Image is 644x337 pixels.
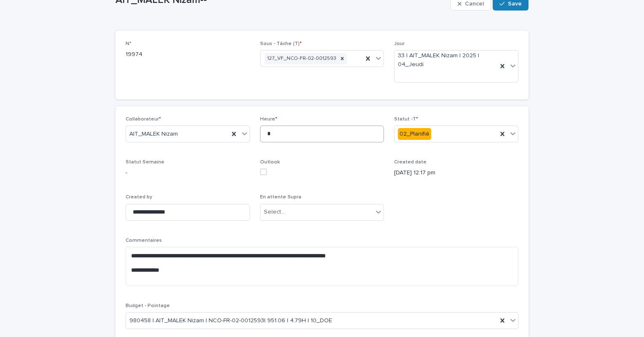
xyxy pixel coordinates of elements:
span: En attente Supra [260,195,301,200]
span: Statut -T [394,117,418,122]
span: Budget - Pointage [126,303,170,308]
span: Commentaires [126,238,162,243]
p: 19974 [126,50,250,59]
span: Created date [394,160,427,165]
p: - [126,168,250,177]
span: 980458 | AIT_MALEK Nizam | NCO-FR-02-0012593| 951.06 | 4.79H | 10_DOE [129,316,332,325]
div: Select... [264,208,285,217]
span: Sous - Tâche (T) [260,41,302,46]
span: Save [508,1,522,7]
span: Collaborateur [126,117,161,122]
span: Created by [126,195,152,200]
span: Heure [260,117,277,122]
span: Cancel [465,1,484,7]
span: 33 | AIT_MALEK Nizam | 2025 | 04_Jeudi [398,51,494,69]
span: Jour [394,41,405,46]
div: 127_VF_NCO-FR-02-0012593 [265,53,338,64]
p: [DATE] 12:17 pm [394,168,518,177]
span: AIT_MALEK Nizam [129,130,178,139]
span: N° [126,41,131,46]
span: Statut Semaine [126,160,164,165]
span: Outlook [260,160,280,165]
div: 02_Planifié [398,128,431,140]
